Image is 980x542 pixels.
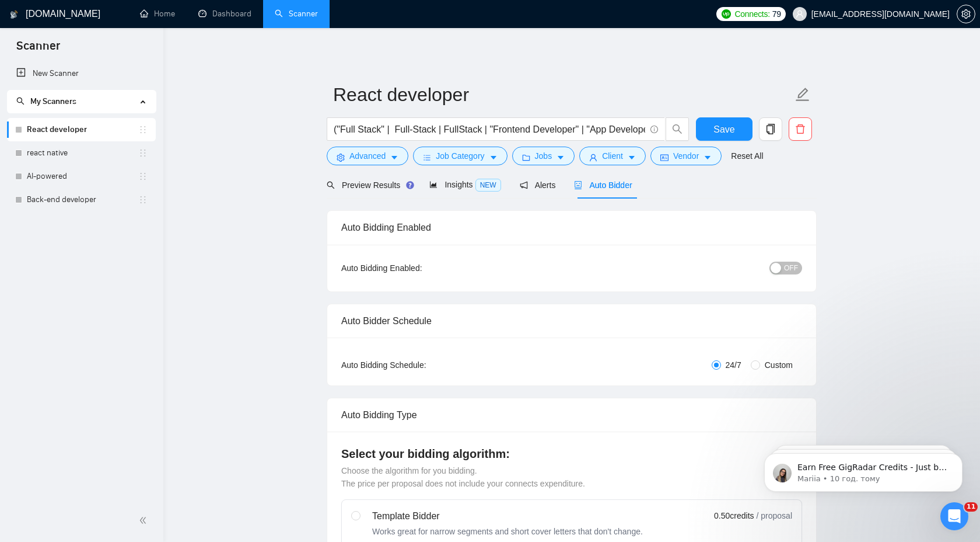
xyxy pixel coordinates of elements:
[760,359,797,371] span: Custom
[522,153,530,162] span: folder
[757,510,792,522] span: / proposal
[535,150,552,162] span: Jobs
[405,180,415,190] div: Tooltip anchor
[574,180,632,190] span: Auto Bidder
[436,150,484,162] span: Job Category
[337,153,345,162] span: setting
[789,124,811,134] span: delete
[747,429,980,510] iframe: Intercom notifications повідомлення
[759,117,782,141] button: copy
[275,9,318,19] a: searchScanner
[327,147,408,165] button: settingAdvancedcaret-down
[327,180,411,190] span: Preview Results
[7,62,156,85] li: New Scanner
[27,165,138,188] a: AI-powered
[650,126,658,133] span: info-circle
[341,398,802,432] div: Auto Bidding Type
[198,9,251,19] a: dashboardDashboard
[16,96,76,106] span: My Scanners
[703,153,712,162] span: caret-down
[489,153,498,162] span: caret-down
[475,179,501,192] span: NEW
[714,509,754,522] span: 0.50 credits
[784,262,798,275] span: OFF
[341,211,802,244] div: Auto Bidding Enabled
[423,153,431,162] span: bars
[556,153,565,162] span: caret-down
[731,150,763,162] a: Reset All
[520,181,528,189] span: notification
[413,147,507,165] button: barsJob Categorycaret-down
[30,96,76,106] span: My Scanners
[789,117,812,141] button: delete
[650,147,722,165] button: idcardVendorcaret-down
[138,125,148,134] span: holder
[940,502,968,530] iframe: Intercom live chat
[957,5,975,23] button: setting
[429,180,501,189] span: Insights
[333,80,793,109] input: Scanner name...
[574,181,582,189] span: robot
[589,153,597,162] span: user
[372,526,643,537] div: Works great for narrow segments and short cover letters that don't change.
[138,195,148,204] span: holder
[795,87,810,102] span: edit
[964,502,978,512] span: 11
[138,172,148,181] span: holder
[140,9,175,19] a: homeHome
[327,181,335,189] span: search
[713,122,734,137] span: Save
[722,9,731,19] img: upwork-logo.png
[696,117,752,141] button: Save
[372,509,643,523] div: Template Bidder
[27,141,138,165] a: react native
[341,304,802,338] div: Auto Bidder Schedule
[138,148,148,158] span: holder
[334,122,645,137] input: Search Freelance Jobs...
[7,141,156,165] li: react native
[7,188,156,211] li: Back-end developer
[139,515,150,526] span: double-left
[772,8,781,20] span: 79
[734,8,769,20] span: Connects:
[27,188,138,211] a: Back-end developer
[579,147,646,165] button: userClientcaret-down
[666,117,689,141] button: search
[341,446,802,462] h4: Select your bidding algorithm:
[341,359,495,371] div: Auto Bidding Schedule:
[628,153,636,162] span: caret-down
[666,124,688,134] span: search
[429,180,437,189] span: area-chart
[341,262,495,275] div: Auto Bidding Enabled:
[7,37,69,62] span: Scanner
[796,10,804,18] span: user
[721,359,746,371] span: 24/7
[957,9,975,19] a: setting
[673,150,699,162] span: Vendor
[7,165,156,188] li: AI-powered
[759,124,782,134] span: copy
[7,118,156,141] li: React developer
[16,97,24,105] span: search
[27,118,138,141] a: React developer
[602,150,623,162] span: Client
[10,5,18,24] img: logo
[349,150,386,162] span: Advanced
[512,147,575,165] button: folderJobscaret-down
[520,180,556,190] span: Alerts
[16,62,146,85] a: New Scanner
[341,466,585,488] span: Choose the algorithm for you bidding. The price per proposal does not include your connects expen...
[660,153,668,162] span: idcard
[957,9,975,19] span: setting
[390,153,398,162] span: caret-down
